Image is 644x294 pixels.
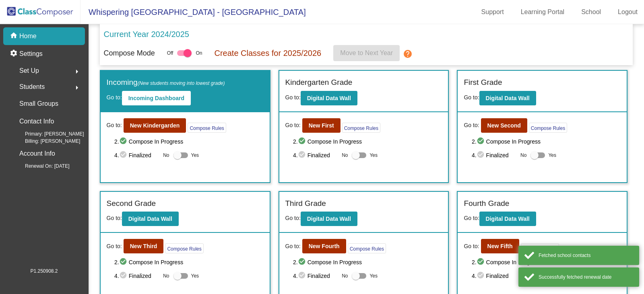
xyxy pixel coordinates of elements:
mat-icon: check_circle [298,271,308,281]
mat-icon: check_circle [298,137,308,146]
mat-icon: arrow_right [72,83,82,93]
label: First Grade [464,77,502,88]
p: Compose Mode [104,48,155,59]
mat-icon: home [10,31,19,41]
span: Off [167,49,173,57]
span: 2. Compose In Progress [293,257,442,267]
div: Successfully fetched renewal date [539,273,633,281]
span: 4. Finalized [114,150,159,160]
p: Current Year 2024/2025 [104,28,189,40]
button: Digital Data Wall [479,91,536,105]
div: Fetched school contacts [539,252,633,259]
span: 2. Compose In Progress [114,257,263,267]
mat-icon: check_circle [298,257,308,267]
mat-icon: settings [10,49,19,59]
span: No [163,272,169,280]
label: Fourth Grade [464,198,509,210]
span: No [520,152,526,159]
mat-icon: check_circle [477,257,486,267]
label: Third Grade [285,198,326,210]
span: 4. Finalized [293,150,338,160]
b: New Third [130,243,157,249]
span: 2. Compose In Progress [472,137,621,146]
label: Kindergarten Grade [285,77,353,88]
b: New Fifth [487,243,513,249]
button: Compose Rules [165,243,203,253]
button: Digital Data Wall [301,212,357,226]
p: Create Classes for 2025/2026 [214,47,321,59]
mat-icon: check_circle [119,137,129,146]
mat-icon: check_circle [477,137,486,146]
span: Go to: [285,215,301,221]
a: Learning Portal [514,6,571,19]
b: New First [309,122,334,129]
b: New Fourth [309,243,340,249]
b: Digital Data Wall [128,216,172,222]
span: Primary: [PERSON_NAME] [12,130,84,138]
mat-icon: check_circle [477,150,486,160]
mat-icon: arrow_right [72,67,82,76]
mat-icon: check_circle [119,271,129,281]
b: Digital Data Wall [486,95,530,101]
span: Go to: [285,121,301,130]
span: Yes [191,150,199,160]
span: (New students moving into lowest grade) [138,80,225,86]
span: Go to: [464,242,479,251]
b: New Second [487,122,521,129]
span: Go to: [107,94,122,101]
button: New Fifth [481,239,519,253]
span: Yes [548,150,556,160]
p: Home [19,31,37,41]
span: 4. Finalized [293,271,338,281]
a: Logout [611,6,644,19]
a: Support [475,6,510,19]
label: Incoming [107,77,225,88]
mat-icon: help [403,49,413,59]
button: Compose Rules [521,243,559,253]
span: Renewal On: [DATE] [12,162,69,170]
label: Second Grade [107,198,156,210]
button: Move to Next Year [333,45,400,61]
button: New Second [481,118,527,133]
mat-icon: check_circle [119,257,129,267]
span: Students [19,81,45,93]
span: Yes [369,271,378,281]
span: Go to: [464,94,479,101]
span: Go to: [107,242,122,251]
button: Incoming Dashboard [122,91,191,105]
p: Contact Info [19,116,54,127]
button: New Kindergarden [124,118,186,133]
p: Account Info [19,148,55,159]
b: New Kindergarden [130,122,180,129]
span: Yes [191,271,199,281]
span: Go to: [464,215,479,221]
button: New Third [124,239,164,253]
mat-icon: check_circle [119,150,129,160]
button: Compose Rules [342,123,380,133]
button: New Fourth [302,239,346,253]
b: Digital Data Wall [486,216,530,222]
span: Go to: [107,215,122,221]
b: Incoming Dashboard [128,95,184,101]
span: 4. Finalized [472,150,516,160]
span: 2. Compose In Progress [114,137,263,146]
span: 2. Compose In Progress [472,257,621,267]
button: Digital Data Wall [479,212,536,226]
span: 4. Finalized [472,271,516,281]
span: Yes [369,150,378,160]
span: Billing: [PERSON_NAME] [12,138,80,145]
span: Go to: [107,121,122,130]
button: Digital Data Wall [301,91,357,105]
span: Go to: [285,242,301,251]
button: Digital Data Wall [122,212,179,226]
button: Compose Rules [529,123,567,133]
span: No [163,152,169,159]
span: Go to: [464,121,479,130]
span: Go to: [285,94,301,101]
span: Whispering [GEOGRAPHIC_DATA] - [GEOGRAPHIC_DATA] [80,6,306,19]
a: School [575,6,607,19]
span: 4. Finalized [114,271,159,281]
span: No [342,272,348,280]
p: Settings [19,49,43,59]
button: Compose Rules [348,243,386,253]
